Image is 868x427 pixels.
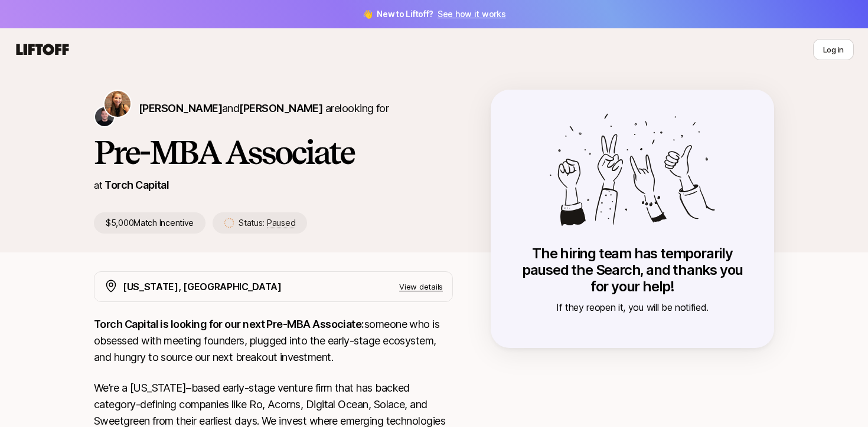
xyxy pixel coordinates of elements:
p: [US_STATE], [GEOGRAPHIC_DATA] [123,279,282,294]
p: The hiring team has temporarily paused the Search, and thanks you for your help! [514,245,750,295]
span: [PERSON_NAME] [239,102,322,114]
span: and [222,102,322,114]
a: See how it works [438,9,506,19]
p: $5,000 Match Incentive [94,212,205,234]
p: someone who is obsessed with meeting founders, plugged into the early-stage ecosystem, and hungry... [94,316,453,366]
p: If they reopen it, you will be notified. [514,300,750,315]
strong: Torch Capital is looking for our next Pre-MBA Associate: [94,318,364,330]
p: are looking for [139,100,389,117]
img: Christopher Harper [95,107,114,126]
span: [PERSON_NAME] [139,102,222,114]
span: 👋 New to Liftoff? [363,7,506,21]
p: View details [399,281,443,293]
p: at [94,178,102,193]
p: Status: [239,216,295,230]
span: Paused [267,218,295,228]
button: Log in [813,39,854,60]
h1: Pre-MBA Associate [94,134,453,170]
img: Katie Reiner [105,91,130,117]
a: Torch Capital [105,179,169,191]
